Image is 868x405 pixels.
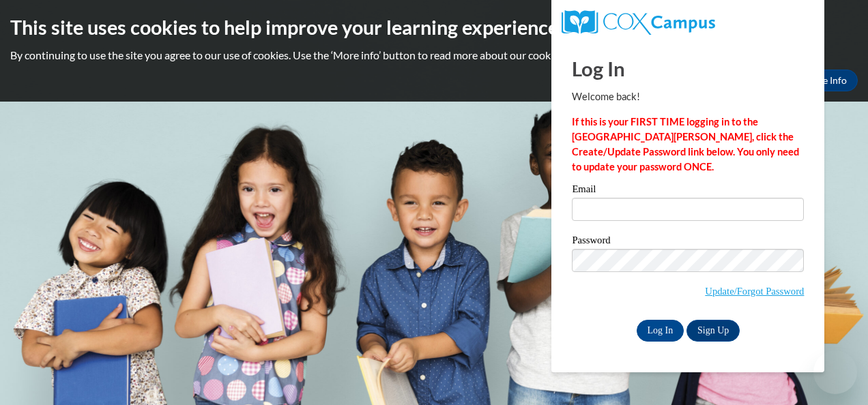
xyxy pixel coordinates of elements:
p: By continuing to use the site you agree to our use of cookies. Use the ‘More info’ button to read... [10,48,858,63]
p: Welcome back! [572,89,804,104]
strong: If this is your FIRST TIME logging in to the [GEOGRAPHIC_DATA][PERSON_NAME], click the Create/Upd... [572,116,799,172]
label: Email [572,184,804,198]
iframe: Button to launch messaging window [813,350,857,394]
h2: This site uses cookies to help improve your learning experience. [10,14,858,41]
img: COX Campus [562,10,714,35]
h1: Log In [572,55,804,82]
a: Update/Forgot Password [705,286,804,297]
a: Sign Up [686,320,740,342]
label: Password [572,235,804,249]
input: Log In [637,320,684,342]
a: More Info [794,70,858,91]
